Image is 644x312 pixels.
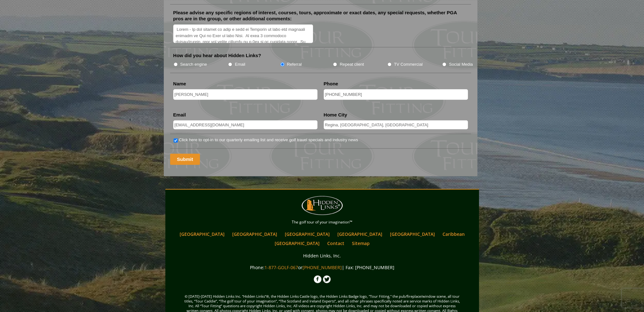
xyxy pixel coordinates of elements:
[303,264,342,270] a: [PHONE_NUMBER]
[176,229,228,239] a: [GEOGRAPHIC_DATA]
[271,239,323,248] a: [GEOGRAPHIC_DATA]
[324,112,347,118] label: Home City
[334,229,386,239] a: [GEOGRAPHIC_DATA]
[167,219,477,226] p: The golf tour of your imagination™
[173,52,261,59] label: How did you hear about Hidden Links?
[349,239,373,248] a: Sitemap
[179,137,358,143] label: Click here to opt-in to our quarterly emailing list and receive golf travel specials and industry...
[387,229,438,239] a: [GEOGRAPHIC_DATA]
[180,61,207,68] label: Search engine
[287,61,302,68] label: Referral
[449,61,473,68] label: Social Media
[324,81,338,87] label: Phone
[340,61,364,68] label: Repeat client
[173,81,186,87] label: Name
[173,24,313,43] textarea: Lorem - Ip dol sitamet co adip e sedd ei Temporin ut labo etd magnaali enimadm ve Qui no Exer ul ...
[167,263,477,271] p: Phone: or | Fax: [PHONE_NUMBER]
[314,275,322,283] img: Facebook
[394,61,423,68] label: TV Commercial
[235,61,245,68] label: Email
[439,229,468,239] a: Caribbean
[282,229,333,239] a: [GEOGRAPHIC_DATA]
[173,10,468,22] label: Please advise any specific regions of interest, courses, tours, approximate or exact dates, any s...
[324,239,348,248] a: Contact
[323,275,331,283] img: Twitter
[170,154,200,165] input: Submit
[265,264,298,270] a: 1-877-GOLF-067
[167,252,477,260] p: Hidden Links, Inc.
[229,229,280,239] a: [GEOGRAPHIC_DATA]
[173,112,186,118] label: Email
